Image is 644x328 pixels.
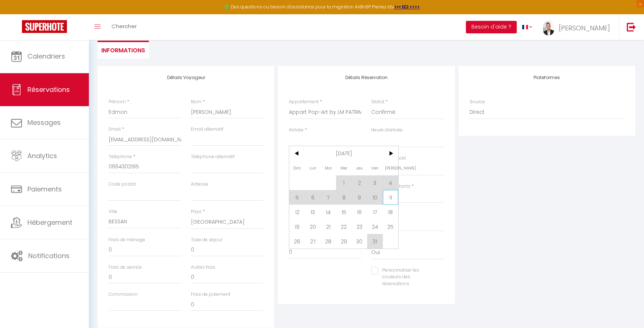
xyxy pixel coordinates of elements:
[466,21,517,33] button: Besoin d'aide ?
[112,22,137,30] span: Chercher
[352,219,368,234] span: 23
[383,161,399,175] span: [PERSON_NAME]
[109,208,117,215] label: Ville
[109,126,121,133] label: Email
[98,41,149,59] li: Informations
[543,21,554,36] img: ...
[109,236,145,243] label: Frais de ménage
[627,22,636,31] img: logout
[394,4,420,10] a: >>> ICI <<<<
[109,264,142,271] label: Frais de service
[191,291,230,298] label: Frais de paiement
[352,205,368,219] span: 16
[367,205,383,219] span: 17
[28,251,69,260] span: Notifications
[383,219,399,234] span: 25
[109,291,138,298] label: Commission
[470,75,624,80] h4: Plateformes
[27,151,57,160] span: Analytics
[289,146,305,161] span: <
[289,75,444,80] h4: Détails Réservation
[305,161,321,175] span: Lun
[109,98,126,105] label: Prénom
[379,267,435,288] label: Personnaliser les couleurs des réservations
[289,161,305,175] span: Dim
[383,175,399,190] span: 4
[336,205,352,219] span: 15
[289,219,305,234] span: 19
[470,98,485,105] label: Source
[106,14,142,40] a: Chercher
[305,190,321,205] span: 6
[305,205,321,219] span: 13
[320,219,336,234] span: 21
[320,190,336,205] span: 7
[27,184,62,194] span: Paiements
[27,118,61,127] span: Messages
[305,219,321,234] span: 20
[289,98,319,105] label: Appartement
[289,234,305,249] span: 26
[352,234,368,249] span: 30
[559,23,610,33] span: [PERSON_NAME]
[320,161,336,175] span: Mar
[191,126,223,133] label: Email alternatif
[191,236,222,243] label: Taxe de séjour
[27,52,65,61] span: Calendriers
[383,190,399,205] span: 11
[352,190,368,205] span: 9
[191,153,235,160] label: Téléphone alternatif
[383,205,399,219] span: 18
[305,146,383,161] span: [DATE]
[367,234,383,249] span: 31
[191,181,208,188] label: Adresse
[336,161,352,175] span: Mer
[191,98,202,105] label: Nom
[383,146,399,161] span: >
[320,205,336,219] span: 14
[289,127,304,134] label: Arrivée
[289,190,305,205] span: 5
[367,161,383,175] span: Ven
[352,175,368,190] span: 2
[22,20,67,33] img: Super Booking
[109,181,136,188] label: Code postal
[191,208,202,215] label: Pays
[27,85,70,94] span: Réservations
[191,264,215,271] label: Autres frais
[109,153,132,160] label: Téléphone
[289,205,305,219] span: 12
[371,98,384,105] label: Statut
[27,218,72,227] span: Hébergement
[336,234,352,249] span: 29
[367,219,383,234] span: 24
[336,190,352,205] span: 8
[367,175,383,190] span: 3
[336,219,352,234] span: 22
[538,14,619,40] a: ... [PERSON_NAME]
[371,127,403,134] label: Heure d'arrivée
[352,161,368,175] span: Jeu
[305,234,321,249] span: 27
[109,75,263,80] h4: Détails Voyageur
[320,234,336,249] span: 28
[367,190,383,205] span: 10
[336,175,352,190] span: 1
